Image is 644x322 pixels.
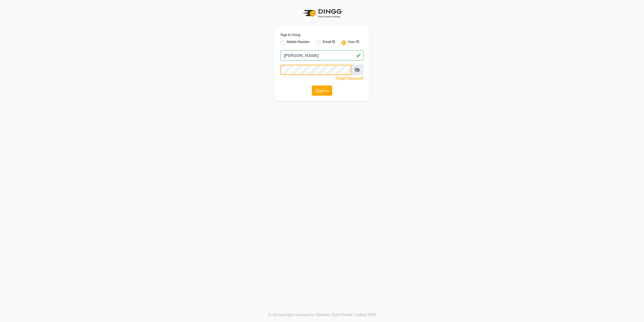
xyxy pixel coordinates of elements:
[280,50,364,60] input: Username
[323,40,335,46] label: Email ID
[280,65,351,75] input: Username
[348,40,359,46] label: User ID
[287,40,310,46] label: Mobile Number
[336,76,364,80] a: Forgot Password?
[280,33,301,37] label: Sign In Using:
[312,85,332,96] button: Sign In
[301,5,343,21] img: logo1.svg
